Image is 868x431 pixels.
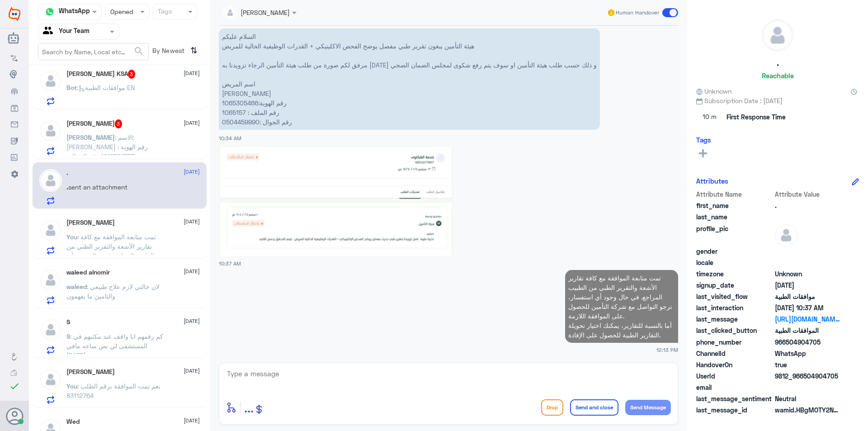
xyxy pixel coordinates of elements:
[696,177,728,185] h6: Attributes
[565,270,678,343] p: 10/9/2025, 12:13 PM
[775,371,840,381] span: 9812_966504904705
[66,418,80,426] h5: Wed
[696,96,859,105] span: Subscription Date : [DATE]
[66,283,160,300] span: : لان حالتي لازم علاج طبيعي والتامين ما يفهمون
[66,133,166,217] span: : الاسم:[PERSON_NAME] رقم الهوية : 1212501777 رقم الجوال : 0552855713 عيادة الأطفال الدكتور موفق ...
[696,292,773,301] span: last_visited_flow
[133,46,144,57] span: search
[775,349,840,358] span: 2
[777,58,779,68] h5: .
[775,224,797,246] img: defaultAdmin.png
[77,84,135,91] span: : موافقات الطبية EN
[39,219,62,242] img: defaultAdmin.png
[570,399,618,416] button: Send and close
[66,133,115,141] span: [PERSON_NAME]
[9,7,20,21] img: Widebot Logo
[66,269,110,276] h5: waleed alnomir
[66,169,68,177] h5: .
[184,168,200,176] span: [DATE]
[66,382,160,399] span: : نعم تمت الموافقة برقم الطلب 83112764
[184,367,200,375] span: [DATE]
[696,189,773,199] span: Attribute Name
[696,349,773,358] span: ChannelId
[190,43,198,58] i: ⇅
[696,109,723,125] span: 10 m
[696,371,773,381] span: UserId
[43,5,57,19] img: whatsapp.png
[39,368,62,391] img: defaultAdmin.png
[775,292,840,301] span: موافقات الطبية
[184,417,200,425] span: [DATE]
[66,219,115,227] h5: ابو عبيد
[696,337,773,347] span: phone_number
[696,246,773,256] span: gender
[184,267,200,275] span: [DATE]
[66,233,77,241] span: You
[39,318,62,341] img: defaultAdmin.png
[39,119,62,142] img: defaultAdmin.png
[184,317,200,325] span: [DATE]
[775,314,840,324] a: [URL][DOMAIN_NAME]
[219,146,453,256] img: 24633309382966381.jpg
[66,119,123,128] h5: عبدالعزيز فالح
[696,394,773,403] span: last_message_sentiment
[244,397,254,417] button: ...
[541,399,563,416] button: Drop
[775,360,840,369] span: true
[696,314,773,324] span: last_message
[775,303,840,313] span: 2025-09-10T07:37:11.757Z
[39,169,62,192] img: defaultAdmin.png
[39,70,62,92] img: defaultAdmin.png
[775,258,840,267] span: null
[696,360,773,369] span: HandoverOn
[66,318,70,326] h5: S
[66,382,77,390] span: You
[184,69,200,77] span: [DATE]
[156,6,172,18] div: Tags
[775,189,840,199] span: Attribute Value
[775,394,840,403] span: 0
[696,258,773,267] span: locale
[775,383,840,392] span: null
[616,9,659,17] span: Human Handover
[696,136,711,144] h6: Tags
[775,201,840,210] span: .
[184,119,200,127] span: [DATE]
[762,71,794,80] h6: Reachable
[775,269,840,279] span: Unknown
[6,407,23,425] button: Avatar
[775,405,840,415] span: wamid.HBgMOTY2NTA0OTA0NzA1FQIAEhgUM0FDODE0NUE3MzY4QUVCRTQxRTcA
[115,119,123,128] span: 3
[66,183,68,191] span: .
[762,20,793,51] img: defaultAdmin.png
[775,246,840,256] span: null
[66,283,87,290] span: waleed
[184,218,200,226] span: [DATE]
[219,135,241,141] span: 10:34 AM
[696,224,773,245] span: profile_pic
[696,269,773,279] span: timezone
[66,84,77,91] span: Bot
[656,346,678,354] span: 12:13 PM
[696,212,773,222] span: last_name
[66,233,159,279] span: : تمت متابعة الموافقة مع كافة تقارير الأشعة والتقرير الطبي من الطبيب المراجع. في حال وجود أي استف...
[696,303,773,313] span: last_interaction
[775,337,840,347] span: 966504904705
[43,25,57,38] img: yourTeam.svg
[244,399,254,415] span: ...
[219,28,600,130] p: 10/9/2025, 10:34 AM
[775,280,840,290] span: 2025-08-25T06:58:00.139Z
[38,43,148,60] input: Search by Name, Local etc…
[133,44,144,59] button: search
[66,332,163,359] span: : كم رقمهم انا واقف عند مكتبهم في المستشفى لي نص ساعه مافي [DATE]
[696,280,773,290] span: signup_date
[696,405,773,415] span: last_message_id
[66,332,70,340] span: S
[696,86,731,96] span: Unknown
[625,400,671,415] button: Send Message
[128,70,136,79] span: 3
[726,112,786,122] span: First Response Time
[696,383,773,392] span: email
[696,326,773,335] span: last_clicked_button
[9,381,20,392] i: check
